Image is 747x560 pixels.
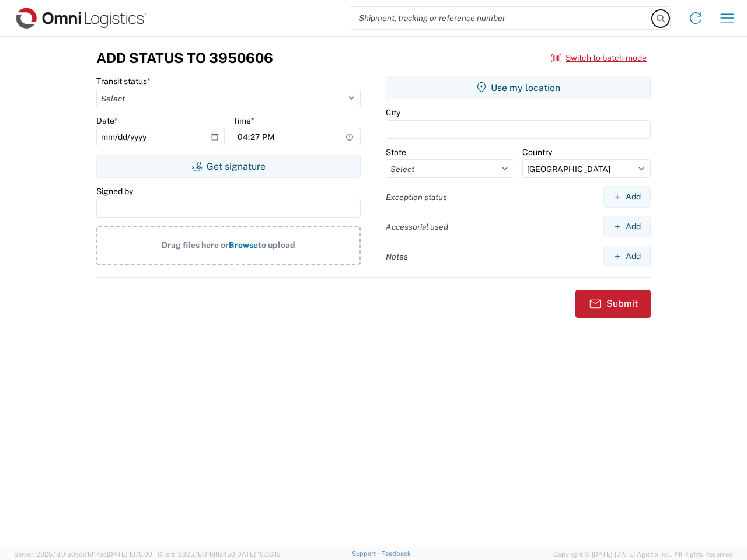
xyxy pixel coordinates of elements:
button: Add [603,186,651,208]
label: Transit status [96,76,151,86]
span: Browse [229,240,258,250]
span: [DATE] 10:10:00 [107,551,152,558]
a: Support [352,550,381,557]
a: Feedback [381,550,411,557]
span: Drag files here or [162,240,229,250]
span: Client: 2025.18.0-198a450 [158,551,281,558]
h3: Add Status to 3950606 [96,50,273,66]
input: Shipment, tracking or reference number [350,7,652,29]
span: [DATE] 10:06:13 [235,551,281,558]
label: State [386,147,406,157]
label: Notes [386,251,408,262]
button: Add [603,216,651,237]
label: Exception status [386,192,447,202]
label: Date [96,116,118,126]
button: Use my location [386,76,651,99]
button: Switch to batch mode [551,48,647,68]
button: Submit [575,290,651,318]
button: Add [603,246,651,267]
span: Server: 2025.18.0-a0edd1917ac [14,551,152,558]
button: Get signature [96,155,361,178]
label: Country [522,147,552,157]
span: Copyright © [DATE]-[DATE] Agistix Inc., All Rights Reserved [553,549,733,559]
label: Time [233,116,254,126]
label: City [386,107,400,118]
span: to upload [258,240,295,250]
label: Accessorial used [386,222,448,232]
label: Signed by [96,186,133,197]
